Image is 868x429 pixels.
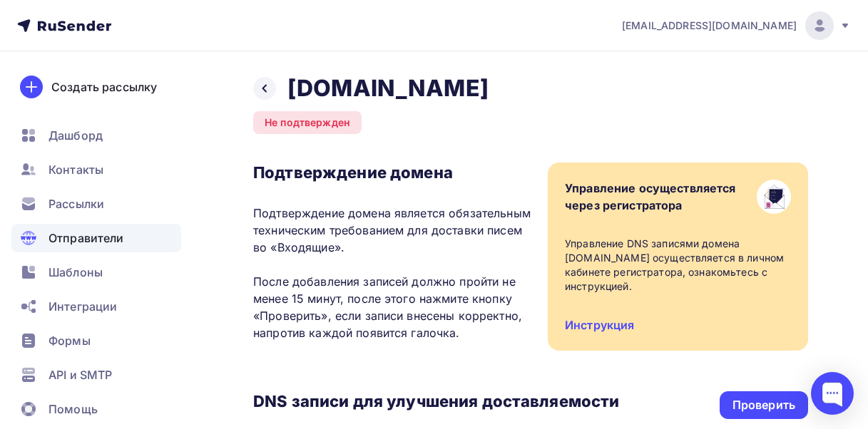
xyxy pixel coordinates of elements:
[253,162,533,182] h3: Подтверждение домена
[48,161,103,178] span: Контакты
[253,391,619,414] h3: DNS записи для улучшения доставляемости
[48,127,103,144] span: Дашборд
[48,298,117,315] span: Интеграции
[48,366,112,383] span: API и SMTP
[11,121,181,150] a: Дашборд
[622,11,851,40] a: [EMAIL_ADDRESS][DOMAIN_NAME]
[622,19,797,33] span: [EMAIL_ADDRESS][DOMAIN_NAME]
[48,195,104,212] span: Рассылки
[48,229,124,247] span: Отправители
[253,111,362,134] div: Не подтвержден
[565,318,634,332] a: Инструкция
[48,264,103,281] span: Шаблоны
[253,205,533,341] p: Подтверждение домена является обязательным техническим требованием для доставки писем во «Входящи...
[48,400,98,418] span: Помощь
[565,180,736,214] div: Управление осуществляется через регистратора
[51,78,157,95] div: Создать рассылку
[11,326,181,355] a: Формы
[11,155,181,184] a: Контакты
[11,190,181,218] a: Рассылки
[11,224,181,252] a: Отправители
[565,237,791,294] div: Управление DNS записями домена [DOMAIN_NAME] осуществляется в личном кабинете регистратора, ознак...
[732,397,795,413] div: Проверить
[48,332,91,349] span: Формы
[287,74,489,103] h2: [DOMAIN_NAME]
[11,258,181,286] a: Шаблоны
